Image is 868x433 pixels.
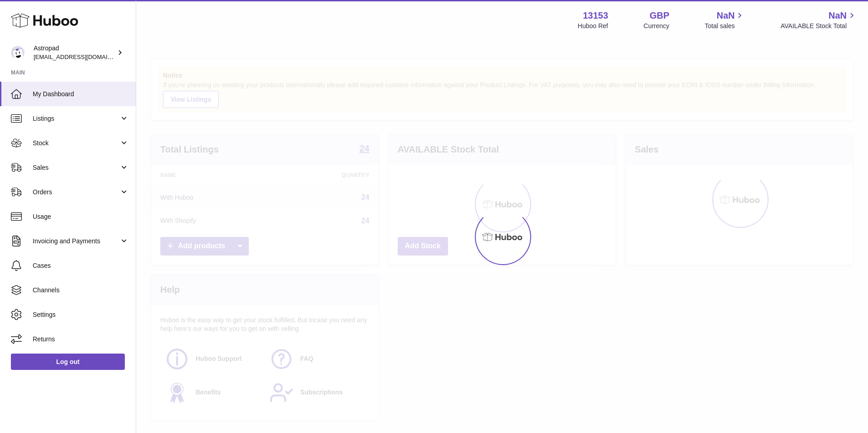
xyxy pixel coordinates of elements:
span: Total sales [705,22,745,30]
span: My Dashboard [33,90,129,98]
span: NaN [829,10,847,22]
span: [EMAIL_ADDRESS][DOMAIN_NAME] [34,53,133,60]
span: Cases [33,261,129,270]
a: NaN AVAILABLE Stock Total [780,10,857,30]
div: Astropad [34,44,115,61]
span: Channels [33,286,129,295]
img: internalAdmin-13153@internal.huboo.com [11,46,25,59]
span: Listings [33,114,119,123]
span: Invoicing and Payments [33,237,119,246]
strong: GBP [650,10,669,22]
span: AVAILABLE Stock Total [780,22,857,30]
span: Sales [33,163,119,172]
span: Stock [33,139,119,148]
a: NaN Total sales [705,10,745,30]
span: NaN [716,10,735,22]
span: Orders [33,188,119,197]
span: Returns [33,335,129,344]
div: Huboo Ref [578,22,608,30]
a: Log out [11,354,125,370]
span: Settings [33,310,129,319]
span: Usage [33,212,129,221]
strong: 13153 [583,10,608,22]
div: Currency [644,22,670,30]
